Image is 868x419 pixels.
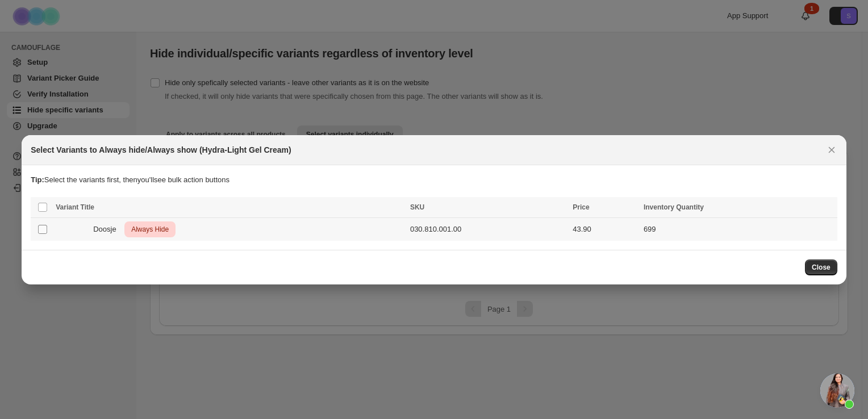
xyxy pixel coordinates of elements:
h2: Select Variants to Always hide/Always show (Hydra-Light Gel Cream) [31,144,291,156]
span: Inventory Quantity [644,203,704,211]
p: Select the variants first, then you'll see bulk action buttons [31,174,837,186]
div: Open de chat [820,374,854,408]
strong: Tip: [31,175,44,184]
td: 699 [640,217,837,241]
span: Always Hide [129,223,171,236]
td: 030.810.001.00 [407,217,569,241]
span: Close [812,263,831,272]
span: SKU [410,203,424,211]
span: Doosje [93,224,122,235]
td: 43.90 [569,217,640,241]
button: Close [805,259,837,275]
button: Close [824,142,840,158]
span: Price [573,203,589,211]
span: Variant Title [56,203,94,211]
